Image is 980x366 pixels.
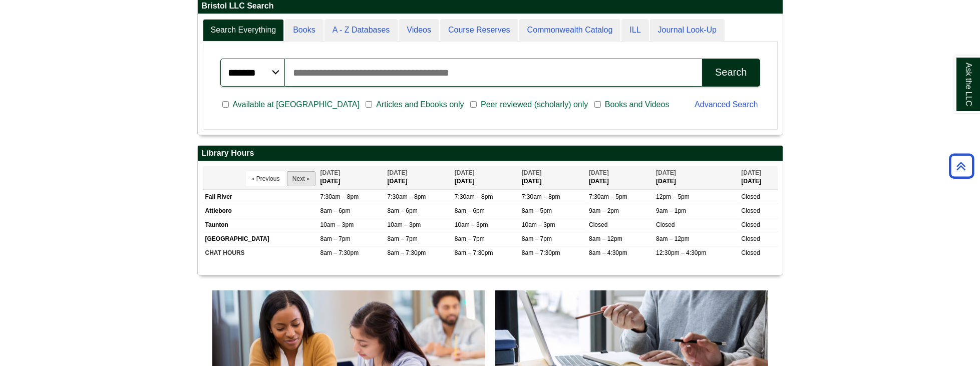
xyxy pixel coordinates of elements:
a: Course Reserves [440,19,518,42]
th: [DATE] [739,166,777,189]
td: [GEOGRAPHIC_DATA] [203,232,318,246]
span: Articles and Ebooks only [372,99,468,111]
span: 8am – 6pm [455,207,485,214]
span: 8am – 12pm [656,235,690,242]
span: 10am – 3pm [455,221,488,228]
span: Closed [741,193,760,200]
th: [DATE] [519,166,586,189]
span: 8am – 4:30pm [589,249,627,256]
th: [DATE] [385,166,452,189]
span: 8am – 5pm [522,207,552,214]
span: 9am – 1pm [656,207,686,214]
input: Available at [GEOGRAPHIC_DATA] [222,100,229,109]
span: 8am – 7:30pm [522,249,560,256]
span: 7:30am – 8pm [522,193,560,200]
span: [DATE] [320,169,341,176]
button: Search [702,59,760,87]
h2: Library Hours [198,146,783,161]
a: Search Everything [203,19,284,42]
span: 8am – 12pm [589,235,622,242]
span: [DATE] [388,169,408,176]
a: A - Z Databases [324,19,398,42]
span: Closed [741,207,760,214]
span: 8am – 7:30pm [455,249,493,256]
th: [DATE] [452,166,519,189]
th: [DATE] [654,166,739,189]
span: Books and Videos [601,99,674,111]
span: 7:30am – 8pm [388,193,426,200]
span: 12:30pm – 4:30pm [656,249,706,256]
a: Advanced Search [695,100,758,109]
span: 8am – 7pm [522,235,552,242]
td: Attleboro [203,204,318,218]
span: 8am – 7:30pm [320,249,359,256]
div: Search [715,67,747,78]
span: 7:30am – 5pm [589,193,627,200]
span: Closed [741,221,760,228]
span: 8am – 6pm [388,207,418,214]
span: 10am – 3pm [320,221,354,228]
span: Available at [GEOGRAPHIC_DATA] [229,99,364,111]
span: Closed [741,249,760,256]
td: Fall River [203,190,318,204]
button: « Previous [246,171,285,186]
span: 12pm – 5pm [656,193,690,200]
span: 7:30am – 8pm [455,193,493,200]
span: 8am – 7pm [455,235,485,242]
span: 8am – 7:30pm [388,249,426,256]
span: 9am – 2pm [589,207,619,214]
span: Peer reviewed (scholarly) only [477,99,592,111]
input: Peer reviewed (scholarly) only [470,100,477,109]
span: 8am – 7pm [388,235,418,242]
input: Articles and Ebooks only [366,100,372,109]
span: [DATE] [656,169,676,176]
a: Back to Top [945,159,977,173]
th: [DATE] [586,166,654,189]
a: ILL [621,19,648,42]
a: Videos [399,19,439,42]
th: [DATE] [318,166,385,189]
span: [DATE] [455,169,475,176]
span: [DATE] [589,169,609,176]
span: 7:30am – 8pm [320,193,359,200]
span: Closed [589,221,607,228]
input: Books and Videos [594,100,601,109]
td: Taunton [203,218,318,232]
span: Closed [656,221,675,228]
span: 8am – 7pm [320,235,351,242]
button: Next » [287,171,315,186]
span: 10am – 3pm [522,221,555,228]
span: Closed [741,235,760,242]
span: [DATE] [741,169,761,176]
span: [DATE] [522,169,542,176]
a: Commonwealth Catalog [519,19,621,42]
a: Journal Look-Up [650,19,725,42]
td: CHAT HOURS [203,246,318,260]
a: Books [285,19,323,42]
span: 10am – 3pm [388,221,421,228]
span: 8am – 6pm [320,207,351,214]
